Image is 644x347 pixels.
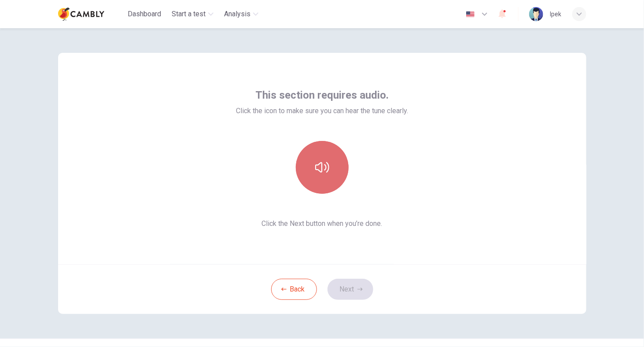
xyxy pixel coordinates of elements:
[255,88,389,102] span: This section requires audio.
[224,9,250,19] span: Analysis
[465,11,476,18] img: en
[221,6,262,22] button: Analysis
[124,6,165,22] button: Dashboard
[58,5,104,23] img: Cambly logo
[550,9,562,19] div: Ipek
[128,9,161,19] span: Dashboard
[271,279,317,300] button: Back
[172,9,206,19] span: Start a test
[236,218,408,229] span: Click the Next button when you’re done.
[529,7,543,21] img: Profile picture
[58,5,125,23] a: Cambly logo
[236,106,408,116] span: Click the icon to make sure you can hear the tune clearly.
[168,6,217,22] button: Start a test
